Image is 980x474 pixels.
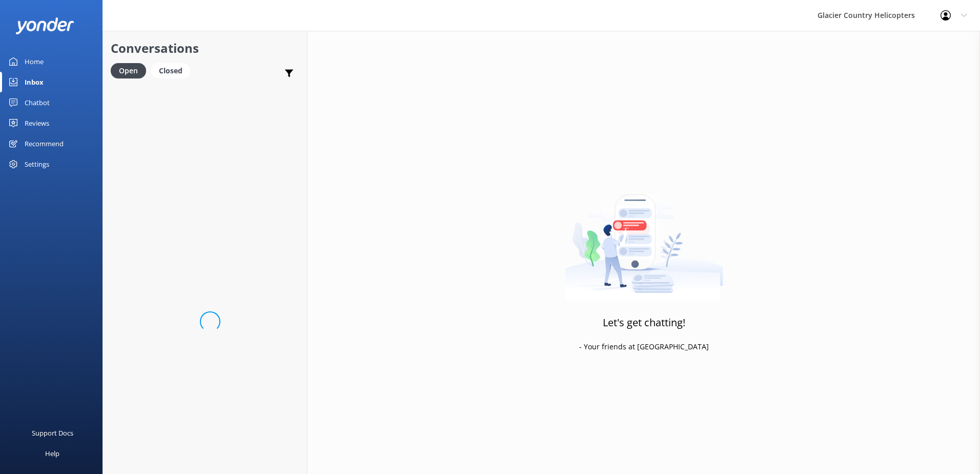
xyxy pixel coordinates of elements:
[25,154,49,174] div: Settings
[15,17,74,34] img: yonder-white-logo.png
[579,341,709,352] p: - Your friends at [GEOGRAPHIC_DATA]
[111,38,299,58] h2: Conversations
[25,72,44,92] div: Inbox
[565,173,723,301] img: artwork of a man stealing a conversation from at giant smartphone
[111,63,146,78] div: Open
[25,113,49,133] div: Reviews
[32,423,73,443] div: Support Docs
[25,51,44,72] div: Home
[111,65,151,76] a: Open
[603,314,685,331] h3: Let's get chatting!
[151,65,195,76] a: Closed
[25,92,50,113] div: Chatbot
[45,443,59,464] div: Help
[25,133,64,154] div: Recommend
[151,63,190,78] div: Closed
